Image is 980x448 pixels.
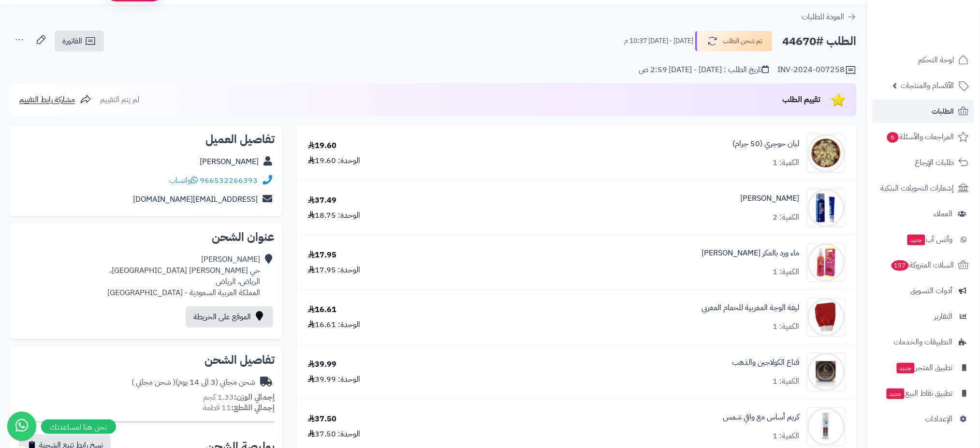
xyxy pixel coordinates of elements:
span: التقارير [935,310,953,323]
small: 11 قطعة [203,402,275,414]
div: 19.60 [308,140,336,151]
div: الكمية: 1 [773,157,800,168]
a: [PERSON_NAME] [741,193,800,204]
span: أدوات التسويق [911,284,953,298]
a: [EMAIL_ADDRESS][DOMAIN_NAME] [133,194,258,205]
div: الكمية: 1 [773,376,800,387]
div: الوحدة: 17.95 [308,265,360,276]
a: كريم أساس مع واقي شمس [723,412,800,423]
div: تاريخ الطلب : [DATE] - [DATE] 2:59 ص [639,64,769,75]
a: العملاء [873,202,974,225]
a: [PERSON_NAME] [200,156,259,167]
span: جديد [907,235,925,245]
a: الإعدادات [873,407,974,431]
a: قناع الكولاجين والذهب [732,357,800,368]
a: العودة للطلبات [802,11,857,23]
img: 1735916823-JRI-CELUT%20Rainbow%20BB%20Cream-90x90.jpg [807,407,845,446]
h2: عنوان الشحن [17,231,275,243]
small: 1.33 كجم [203,391,275,403]
span: ( شحن مجاني ) [132,376,176,388]
div: 37.50 [308,414,336,425]
small: [DATE] - [DATE] 10:37 م [624,36,694,46]
a: واتساب [169,175,198,186]
span: لوحة التحكم [919,53,954,67]
span: مشاركة رابط التقييم [19,94,75,105]
span: إشعارات التحويلات البنكية [881,181,954,195]
div: الوحدة: 16.61 [308,319,360,330]
a: لوحة التحكم [873,48,974,72]
span: السلات المتروكة [891,258,954,272]
div: 37.49 [308,195,336,206]
strong: إجمالي القطع: [231,402,275,414]
a: أدوات التسويق [873,279,974,302]
img: 1647578791-Frankincense,%20Oman,%20Hojari-90x90.jpg [807,134,845,173]
span: تقييم الطلب [783,94,821,105]
div: الكمية: 2 [773,212,800,223]
div: 17.95 [308,250,336,261]
span: وآتس آب [907,233,953,246]
div: الوحدة: 18.75 [308,210,360,221]
span: الإعدادات [925,412,953,426]
a: الفاتورة [55,30,104,52]
span: العملاء [934,207,953,221]
a: الطلبات [873,100,974,123]
a: ليفة الوجة المغربية للحمام المغربي [702,302,800,314]
a: الموقع على الخريطة [186,306,273,328]
div: الكمية: 1 [773,431,800,442]
img: 1693558974-Kenta%20Cream%20Web-90x90.jpg [807,189,845,227]
strong: إجمالي الوزن: [234,391,275,403]
a: المراجعات والأسئلة6 [873,125,974,149]
div: الوحدة: 39.99 [308,374,360,385]
h2: الطلب #44670 [783,31,857,51]
div: 16.61 [308,304,336,315]
span: الطلبات [932,105,954,118]
div: الوحدة: 37.50 [308,429,360,440]
img: 1717238329-Moroccan%20Loofah%20(Face)-90x90.jpg [807,298,845,337]
div: الكمية: 1 [773,267,800,278]
button: تم شحن الطلب [695,31,773,51]
a: وآتس آبجديد [873,228,974,251]
a: تطبيق المتجرجديد [873,356,974,379]
a: لبان حوجري (50 جرام) [733,138,800,149]
a: طلبات الإرجاع [873,151,974,174]
img: 1735794185-Collagen%20and%20Gold%20Mask%201-90x90.jpg [807,353,845,391]
span: طلبات الإرجاع [915,156,954,169]
a: السلات المتروكة157 [873,254,974,277]
span: تطبيق نقاط البيع [886,387,953,400]
span: تطبيق المتجر [896,361,953,374]
span: جديد [887,388,905,399]
h2: تفاصيل الشحن [17,354,275,366]
a: إشعارات التحويلات البنكية [873,177,974,200]
a: ماء ورد بالعكر [PERSON_NAME] [702,248,800,259]
a: التطبيقات والخدمات [873,330,974,354]
a: تطبيق نقاط البيعجديد [873,382,974,405]
span: 6 [887,132,899,143]
div: شحن مجاني (3 الى 14 يوم) [132,377,255,388]
span: 157 [892,260,909,271]
a: مشاركة رابط التقييم [19,94,91,105]
a: التقارير [873,305,974,328]
span: جديد [897,363,915,373]
div: 39.99 [308,359,336,370]
img: 1708765584-Rose%20water,%20Eker%20Fassi-90x90.jpg [807,243,845,282]
span: الفاتورة [62,35,82,47]
span: العودة للطلبات [802,11,845,23]
a: 966532266393 [200,175,258,186]
div: INV-2024-007258 [778,64,857,76]
span: المراجعات والأسئلة [886,130,954,144]
span: التطبيقات والخدمات [894,335,953,349]
div: الوحدة: 19.60 [308,155,360,166]
div: الكمية: 1 [773,321,800,332]
span: لم يتم التقييم [100,94,139,105]
span: الأقسام والمنتجات [901,79,954,92]
div: [PERSON_NAME] حي [PERSON_NAME] [GEOGRAPHIC_DATA]، الرياض، الرياض المملكة العربية السعودية - [GEOG... [107,254,260,298]
h2: تفاصيل العميل [17,134,275,145]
